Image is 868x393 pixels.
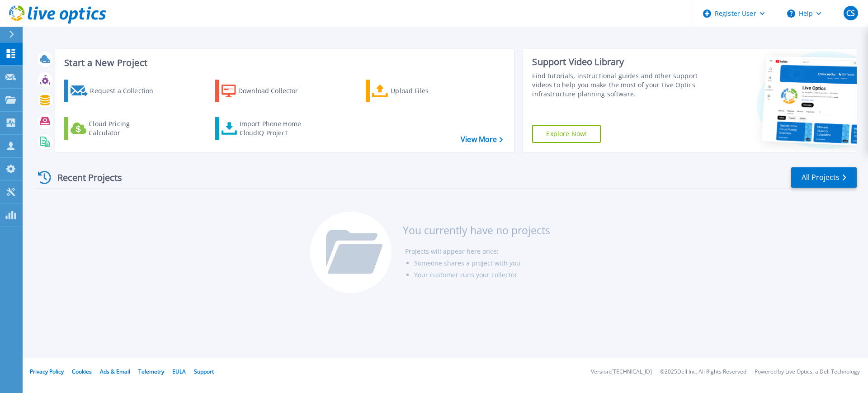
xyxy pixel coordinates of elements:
[532,125,601,143] a: Explore Now!
[64,80,165,102] a: Request a Collection
[405,246,550,257] li: Projects will appear here once:
[755,369,860,375] li: Powered by Live Optics, a Dell Technology
[90,82,162,100] div: Request a Collection
[35,166,134,189] div: Recent Projects
[414,269,550,281] li: Your customer runs your collector
[532,56,702,68] div: Support Video Library
[461,135,503,144] a: View More
[172,368,186,375] a: EULA
[846,9,855,17] span: CS
[72,368,92,375] a: Cookies
[532,71,702,99] div: Find tutorials, instructional guides and other support videos to help you make the most of your L...
[660,369,746,375] li: © 2025 Dell Inc. All Rights Reserved
[138,368,164,375] a: Telemetry
[30,368,64,375] a: Privacy Policy
[240,119,310,137] div: Import Phone Home CloudIQ Project
[100,368,130,375] a: Ads & Email
[791,167,857,188] a: All Projects
[366,80,467,102] a: Upload Files
[64,58,503,68] h3: Start a New Project
[403,225,550,235] h3: You currently have no projects
[64,117,165,140] a: Cloud Pricing Calculator
[89,119,161,137] div: Cloud Pricing Calculator
[391,82,463,100] div: Upload Files
[238,82,311,100] div: Download Collector
[194,368,214,375] a: Support
[215,80,316,102] a: Download Collector
[591,369,652,375] li: Version: [TECHNICAL_ID]
[414,257,550,269] li: Someone shares a project with you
